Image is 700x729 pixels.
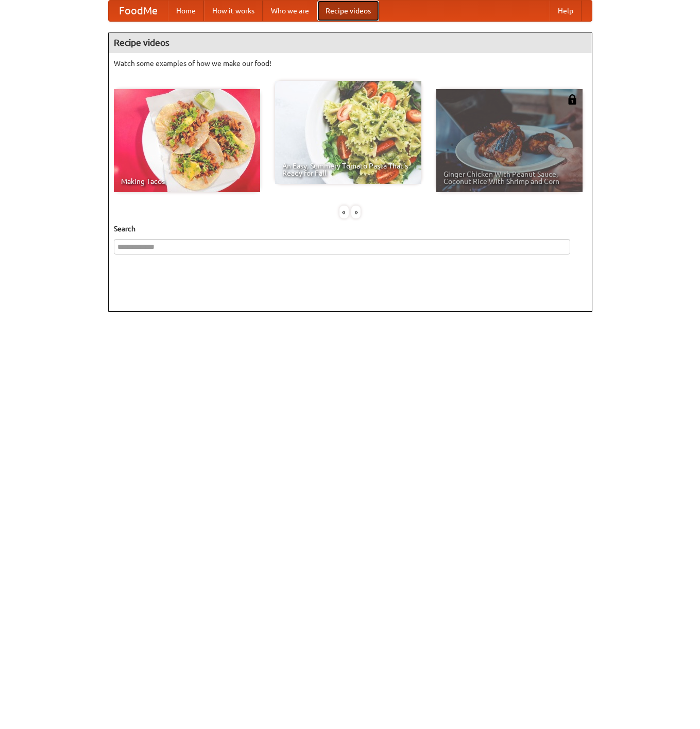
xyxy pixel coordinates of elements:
span: Making Tacos [121,178,253,185]
div: » [351,206,361,218]
img: 483408.png [567,94,577,105]
h4: Recipe videos [109,32,592,53]
a: Help [550,1,582,21]
a: An Easy, Summery Tomato Pasta That's Ready for Fall [275,81,421,184]
a: Recipe videos [317,1,379,21]
a: FoodMe [109,1,168,21]
div: « [339,206,349,218]
p: Watch some examples of how we make our food! [114,58,587,69]
a: How it works [204,1,263,21]
a: Making Tacos [114,89,260,192]
a: Who we are [263,1,317,21]
span: An Easy, Summery Tomato Pasta That's Ready for Fall [282,162,414,177]
h5: Search [114,224,587,234]
a: Home [168,1,204,21]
